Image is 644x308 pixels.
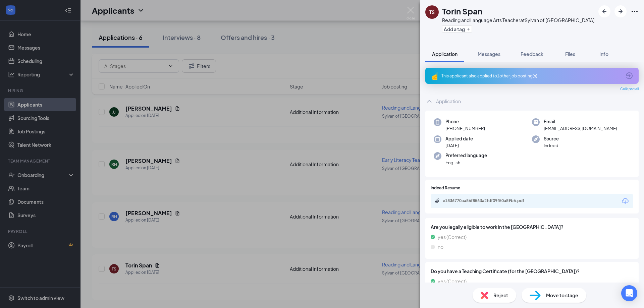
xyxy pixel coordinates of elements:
span: no [438,243,443,251]
button: ArrowRight [614,5,627,17]
span: Applied date [445,135,473,142]
span: Info [599,51,608,57]
span: yes (Correct) [438,278,467,285]
button: PlusAdd a tag [442,25,472,33]
svg: ArrowLeftNew [600,7,608,15]
span: English [445,159,487,166]
span: [EMAIL_ADDRESS][DOMAIN_NAME] [544,125,617,132]
span: Reject [493,292,508,299]
span: Do you have a Teaching Certificate (for the [GEOGRAPHIC_DATA])? [431,267,633,275]
span: Email [544,118,617,125]
svg: Plus [466,27,470,31]
span: [DATE] [445,142,473,149]
span: Source [544,135,559,142]
span: Files [565,51,575,57]
span: Move to stage [546,292,578,299]
div: TS [429,9,435,15]
svg: Paperclip [435,198,440,203]
h1: Torin Span [442,5,482,17]
span: Phone [445,118,485,125]
span: Feedback [521,51,543,57]
span: yes (Correct) [438,233,467,241]
button: ArrowLeftNew [598,5,610,17]
a: Paperclipe1836770aa86f8563a2fdf09f50a89b6.pdf [435,198,543,204]
svg: Download [621,197,629,205]
span: [PHONE_NUMBER] [445,125,485,132]
span: Application [432,51,458,57]
div: This applicant also applied to 1 other job posting(s) [441,73,621,79]
div: Reading and Language Arts Teacher at Sylvan of [GEOGRAPHIC_DATA] [442,17,594,23]
svg: ArrowRight [616,7,625,15]
svg: ArrowCircle [625,72,633,80]
span: Messages [478,51,500,57]
span: Indeed Resume [431,185,460,191]
span: Are you legally eligible to work in the [GEOGRAPHIC_DATA]? [431,223,633,231]
span: Collapse all [620,86,639,92]
div: Open Intercom Messenger [621,285,637,301]
svg: Ellipses [631,7,639,15]
svg: ChevronUp [425,97,433,105]
span: Preferred language [445,152,487,159]
div: Application [436,98,461,105]
span: Indeed [544,142,559,149]
div: e1836770aa86f8563a2fdf09f50a89b6.pdf [443,198,537,203]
